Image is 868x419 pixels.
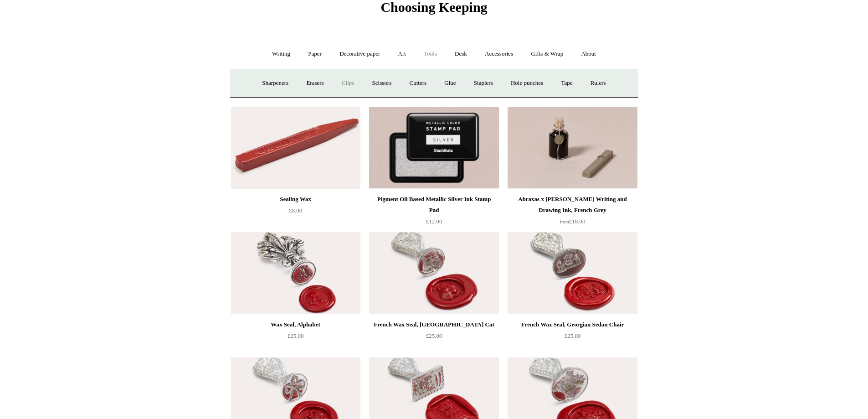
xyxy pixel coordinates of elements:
[508,232,637,314] a: French Wax Seal, Georgian Sedan Chair French Wax Seal, Georgian Sedan Chair
[300,42,330,66] a: Paper
[560,218,586,225] span: £18.00
[447,42,475,66] a: Desk
[364,71,400,95] a: Scissors
[331,42,388,66] a: Decorative paper
[573,42,604,66] a: About
[371,194,496,216] div: Pigment Oil Based Metallic Silver Ink Stamp Pad
[371,319,496,330] div: French Wax Seal, [GEOGRAPHIC_DATA] Cat
[508,107,637,189] img: Abraxas x Steve Harrison Writing and Drawing Ink, French Grey
[508,194,637,231] a: Abraxas x [PERSON_NAME] Writing and Drawing Ink, French Grey from£18.00
[510,319,635,330] div: French Wax Seal, Georgian Sedan Chair
[508,232,637,314] img: French Wax Seal, Georgian Sedan Chair
[401,71,435,95] a: Cutters
[231,107,360,189] img: Sealing Wax
[523,42,571,66] a: Gifts & Wrap
[553,71,580,95] a: Tape
[582,71,614,95] a: Rulers
[477,42,521,66] a: Accessories
[510,194,635,216] div: Abraxas x [PERSON_NAME] Writing and Drawing Ink, French Grey
[231,232,360,314] a: Wax Seal, Alphabet Wax Seal, Alphabet
[369,107,498,189] img: Pigment Oil Based Metallic Silver Ink Stamp Pad
[426,332,442,339] span: £25.00
[334,71,362,95] a: Clips
[369,319,498,357] a: French Wax Seal, [GEOGRAPHIC_DATA] Cat £25.00
[254,71,297,95] a: Sharpeners
[231,232,360,314] img: Wax Seal, Alphabet
[369,232,498,314] a: French Wax Seal, Cheshire Cat French Wax Seal, Cheshire Cat
[508,319,637,357] a: French Wax Seal, Georgian Sedan Chair £25.00
[503,71,551,95] a: Hole punches
[233,319,358,330] div: Wax Seal, Alphabet
[565,332,581,339] span: £25.00
[426,218,442,225] span: £12.00
[231,107,360,189] a: Sealing Wax Sealing Wax
[289,207,302,214] span: £8.00
[369,232,498,314] img: French Wax Seal, Cheshire Cat
[380,7,487,13] a: Choosing Keeping
[390,42,414,66] a: Art
[288,332,304,339] span: £25.00
[369,194,498,231] a: Pigment Oil Based Metallic Silver Ink Stamp Pad £12.00
[231,319,360,357] a: Wax Seal, Alphabet £25.00
[508,107,637,189] a: Abraxas x Steve Harrison Writing and Drawing Ink, French Grey Abraxas x Steve Harrison Writing an...
[416,42,445,66] a: Tools
[560,219,569,224] span: from
[369,107,498,189] a: Pigment Oil Based Metallic Silver Ink Stamp Pad Pigment Oil Based Metallic Silver Ink Stamp Pad
[264,42,298,66] a: Writing
[298,71,332,95] a: Erasers
[466,71,501,95] a: Staplers
[233,194,358,205] div: Sealing Wax
[436,71,464,95] a: Glue
[231,194,360,231] a: Sealing Wax £8.00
